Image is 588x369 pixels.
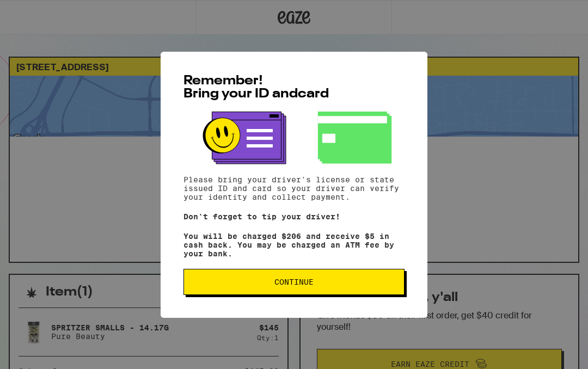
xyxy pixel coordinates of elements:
[183,269,405,295] button: Continue
[183,175,405,201] p: Please bring your driver's license or state issued ID and card so your driver can verify your ide...
[183,232,405,258] p: You will be charged $206 and receive $5 in cash back. You may be charged an ATM fee by your bank.
[274,278,314,286] span: Continue
[183,212,405,221] p: Don't forget to tip your driver!
[183,75,329,101] span: Remember! Bring your ID and card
